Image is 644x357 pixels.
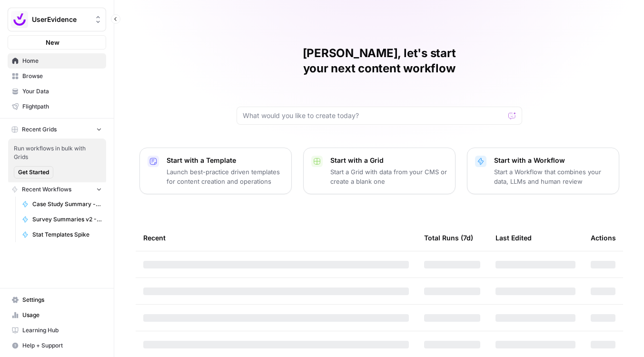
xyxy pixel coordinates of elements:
[8,8,106,31] button: Workspace: UserEvidence
[330,167,447,186] p: Start a Grid with data from your CMS or create a blank one
[467,148,619,194] button: Start with a WorkflowStart a Workflow that combines your data, LLMs and human review
[8,323,106,338] a: Learning Hub
[424,225,473,251] div: Total Runs (7d)
[22,72,102,80] span: Browse
[8,338,106,353] button: Help + Support
[303,148,456,194] button: Start with a GridStart a Grid with data from your CMS or create a blank one
[494,156,611,165] p: Start with a Workflow
[22,57,102,65] span: Home
[139,148,292,194] button: Start with a TemplateLaunch best-practice driven templates for content creation and operations
[22,311,102,319] span: Usage
[46,38,59,47] span: New
[22,296,102,304] span: Settings
[143,225,409,251] div: Recent
[14,166,53,178] button: Get Started
[8,292,106,307] a: Settings
[18,212,106,227] a: Survey Summaries v2 - Prod
[11,11,28,28] img: UserEvidence Logo
[8,53,106,69] a: Home
[18,168,49,177] span: Get Started
[243,111,505,120] input: What would you like to create today?
[32,230,102,239] span: Stat Templates Spike
[8,35,106,50] button: New
[32,15,89,24] span: UserEvidence
[8,84,106,99] a: Your Data
[167,167,284,186] p: Launch best-practice driven templates for content creation and operations
[8,99,106,114] a: Flightpath
[22,341,102,350] span: Help + Support
[167,156,284,165] p: Start with a Template
[32,200,102,208] span: Case Study Summary - [DATE] Version - Production
[494,167,611,186] p: Start a Workflow that combines your data, LLMs and human review
[22,87,102,96] span: Your Data
[22,125,57,134] span: Recent Grids
[18,197,106,212] a: Case Study Summary - [DATE] Version - Production
[22,102,102,111] span: Flightpath
[330,156,447,165] p: Start with a Grid
[591,225,616,251] div: Actions
[14,144,100,161] span: Run workflows in bulk with Grids
[8,182,106,197] button: Recent Workflows
[8,122,106,137] button: Recent Grids
[8,69,106,84] a: Browse
[22,326,102,335] span: Learning Hub
[237,46,522,76] h1: [PERSON_NAME], let's start your next content workflow
[18,227,106,242] a: Stat Templates Spike
[8,307,106,323] a: Usage
[22,185,71,194] span: Recent Workflows
[32,215,102,224] span: Survey Summaries v2 - Prod
[495,225,532,251] div: Last Edited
